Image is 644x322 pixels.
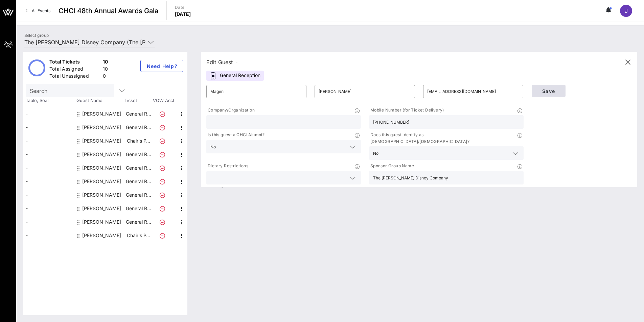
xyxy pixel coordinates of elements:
div: Maria Kirby [82,202,121,215]
div: 10 [103,58,108,67]
span: Guest Name [74,97,124,104]
div: - [23,229,74,242]
p: General R… [125,188,152,202]
p: Mobile Number (for Ticket Delivery) [369,107,444,114]
input: Email* [427,86,519,97]
div: 10 [103,66,108,74]
div: - [23,175,74,188]
div: Karen Greenfield [82,175,121,188]
div: - [23,215,74,229]
div: Total Assigned [49,66,100,74]
div: - [23,202,74,215]
button: Save [532,85,566,97]
span: Save [537,88,560,94]
div: Jessica Moore [82,148,121,161]
div: General Reception [206,71,264,81]
span: Ticket [124,97,152,104]
p: Dietary Restrictions [206,163,248,170]
div: Jose Gonzalez [82,161,121,175]
div: Alivia Roberts [82,107,121,121]
div: No [210,145,216,149]
p: General R… [125,121,152,134]
a: All Events [22,5,54,16]
p: General R… [125,148,152,161]
p: General R… [125,161,152,175]
div: Edit Guest [206,57,238,67]
p: General R… [125,202,152,215]
p: Date [175,4,191,11]
div: No [369,146,524,160]
p: [DATE] [175,11,191,18]
div: Katelyn Lamson [82,188,121,202]
div: - [23,121,74,134]
div: Jaqueline Serrano [82,134,121,148]
span: J [625,7,628,14]
div: Fabian De Armas [82,121,121,134]
span: Need Help? [146,63,178,69]
p: Does this guest identify as [DEMOGRAPHIC_DATA]/[DEMOGRAPHIC_DATA]? [369,131,517,145]
p: Sponsor Group Name [369,163,414,170]
div: No [206,140,361,153]
input: First Name* [210,86,302,97]
div: Neri Martinez [82,215,121,229]
span: VOW Acct [152,97,175,104]
div: Susan Fox [82,229,121,242]
div: - [23,107,74,121]
div: J [620,5,632,17]
label: Select group [24,33,49,38]
p: General R… [125,175,152,188]
div: - [23,148,74,161]
div: 0 [103,73,108,81]
p: Company/Organization [206,107,255,114]
div: No [373,151,378,156]
div: - [23,188,74,202]
div: - [23,161,74,175]
p: General R… [125,107,152,121]
p: General R… [125,215,152,229]
button: Need Help? [140,60,183,72]
p: Chair's P… [125,229,152,242]
span: - [236,60,238,65]
input: Last Name* [319,86,411,97]
span: All Events [32,8,50,13]
div: Total Unassigned [49,73,100,81]
p: Is this guest a CHCI Alumni? [206,131,264,139]
span: Table, Seat [23,97,74,104]
span: CHCI 48th Annual Awards Gala [59,6,158,16]
div: - [23,134,74,148]
div: Total Tickets [49,58,100,67]
p: Chair's P… [125,134,152,148]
